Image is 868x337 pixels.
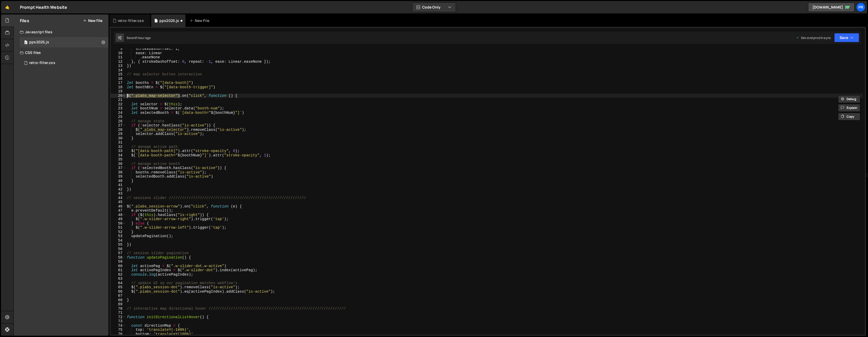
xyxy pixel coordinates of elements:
[838,104,860,112] button: Explain
[111,324,126,328] div: 74
[808,3,855,12] a: [DOMAIN_NAME]
[111,191,126,196] div: 43
[111,213,126,217] div: 48
[838,113,860,121] button: Copy
[20,18,29,23] h2: Files
[111,111,126,115] div: 24
[20,4,67,10] div: Prompt Health Website
[111,64,126,68] div: 13
[111,170,126,175] div: 38
[111,311,126,315] div: 71
[111,255,126,260] div: 58
[111,328,126,332] div: 75
[111,226,126,230] div: 51
[111,166,126,170] div: 37
[29,40,49,45] div: pps2025.js
[111,89,126,94] div: 19
[111,85,126,90] div: 18
[111,247,126,251] div: 56
[111,81,126,85] div: 17
[111,264,126,268] div: 60
[111,153,126,158] div: 34
[111,187,126,192] div: 42
[838,95,860,103] button: Debug
[111,77,126,81] div: 16
[111,221,126,226] div: 50
[111,157,126,162] div: 35
[111,123,126,128] div: 27
[111,55,126,60] div: 11
[111,60,126,64] div: 12
[111,183,126,187] div: 41
[1,1,14,13] a: 🤙
[111,260,126,264] div: 59
[111,277,126,281] div: 63
[111,119,126,124] div: 26
[111,319,126,324] div: 73
[856,3,865,12] a: Pr
[111,115,126,119] div: 25
[83,19,102,23] button: New File
[14,47,109,58] div: CSS files
[24,41,27,45] span: 0
[111,196,126,200] div: 44
[111,145,126,149] div: 32
[111,149,126,153] div: 33
[111,47,126,51] div: 9
[412,3,456,12] button: Code Only
[111,298,126,302] div: 68
[20,37,109,47] div: 16625/45293.js
[111,281,126,285] div: 64
[29,61,55,65] div: retro-filter.css
[111,238,126,243] div: 54
[111,272,126,277] div: 62
[111,204,126,209] div: 46
[111,140,126,145] div: 31
[111,243,126,247] div: 55
[111,102,126,107] div: 22
[796,36,831,40] div: Dev and prod in sync
[111,294,126,298] div: 67
[20,58,109,68] div: 16625/45443.css
[111,106,126,111] div: 23
[111,208,126,213] div: 47
[127,36,151,40] div: Saved
[111,285,126,290] div: 65
[159,18,179,23] div: pps2025.js
[111,68,126,73] div: 14
[111,72,126,77] div: 15
[111,302,126,307] div: 69
[111,251,126,255] div: 57
[111,136,126,141] div: 30
[111,94,126,98] div: 20
[111,174,126,179] div: 39
[111,290,126,294] div: 66
[111,179,126,183] div: 40
[118,18,144,23] div: retro-filter.css
[111,98,126,102] div: 21
[14,27,109,37] div: Javascript files
[111,200,126,204] div: 45
[111,51,126,55] div: 10
[834,33,859,42] button: Save
[111,234,126,238] div: 53
[190,18,211,23] div: New File
[111,307,126,311] div: 70
[111,128,126,132] div: 28
[111,332,126,336] div: 76
[111,268,126,272] div: 61
[111,162,126,166] div: 36
[111,315,126,319] div: 72
[111,217,126,221] div: 49
[111,132,126,136] div: 29
[136,36,151,40] div: 1 hour ago
[111,230,126,234] div: 52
